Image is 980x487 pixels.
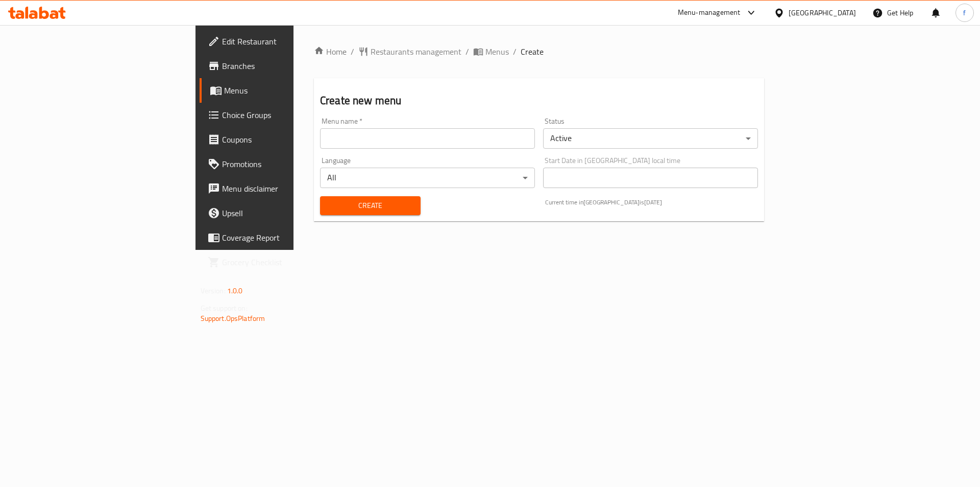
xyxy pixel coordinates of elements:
span: Get support on: [201,302,248,315]
span: Edit Restaurant [222,35,351,48]
button: Create [320,196,421,215]
div: Menu-management [678,7,741,19]
span: Create [521,45,544,58]
span: Grocery Checklist [222,256,351,268]
li: / [465,45,469,58]
a: Promotions [200,152,359,176]
a: Grocery Checklist [200,250,359,274]
a: Support.OpsPlatform [201,312,265,325]
span: Upsell [222,207,351,219]
a: Menus [473,45,509,58]
a: Branches [200,54,359,78]
h2: Create new menu [320,93,758,108]
a: Edit Restaurant [200,29,359,54]
span: Restaurants management [371,45,461,58]
span: Menu disclaimer [222,182,351,195]
div: All [320,168,535,188]
span: Branches [222,60,351,72]
div: Active [543,128,758,149]
input: Please enter Menu name [320,128,535,149]
li: / [513,45,517,58]
span: Create [328,199,412,212]
a: Upsell [200,201,359,225]
span: Coupons [222,133,351,146]
div: [GEOGRAPHIC_DATA] [789,7,856,18]
span: Coverage Report [222,231,351,244]
span: Version: [201,284,226,297]
p: Current time in [GEOGRAPHIC_DATA] is [DATE] [545,198,758,207]
a: Coverage Report [200,225,359,250]
a: Menu disclaimer [200,176,359,201]
span: Promotions [222,158,351,170]
a: Restaurants management [358,45,461,58]
span: 1.0.0 [227,284,243,297]
span: Choice Groups [222,109,351,121]
span: f [963,7,966,18]
a: Menus [200,78,359,103]
nav: breadcrumb [314,45,764,58]
span: Menus [224,84,351,97]
span: Menus [485,45,509,58]
a: Choice Groups [200,103,359,127]
a: Coupons [200,127,359,152]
